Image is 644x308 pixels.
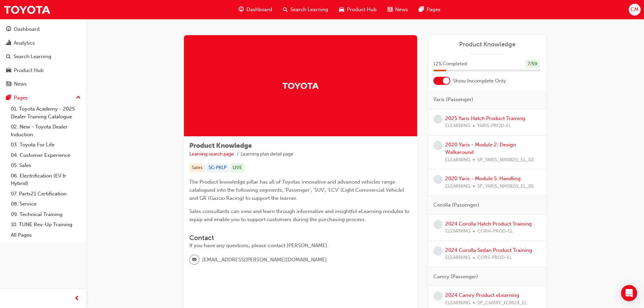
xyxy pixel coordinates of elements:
[3,2,51,17] img: Trak
[14,25,40,33] div: Dashboard
[6,95,11,101] span: pages-icon
[629,4,641,16] button: CM
[239,5,244,14] span: guage-icon
[433,141,443,150] span: learningRecordVerb_NONE-icon
[3,78,84,90] a: News
[433,291,443,301] span: learningRecordVerb_NONE-icon
[189,179,406,201] span: The Product knowledge pillar has all of Toyotas innovative and advanced vehicles range catalogued...
[8,189,84,199] a: 07. Parts21 Certification
[14,80,27,88] div: News
[14,94,28,102] div: Pages
[413,3,446,17] a: pages-iconPages
[433,115,443,124] span: learningRecordVerb_NONE-icon
[427,6,440,14] span: Pages
[14,39,35,47] div: Analytics
[189,234,412,242] h3: Contact
[3,64,84,77] a: Product Hub
[433,220,443,229] span: learningRecordVerb_NONE-icon
[3,92,84,104] button: Pages
[74,294,79,303] span: prev-icon
[3,50,84,63] a: Search Learning
[525,60,540,69] div: 7 / 59
[445,122,470,130] span: ELEARNING
[419,5,424,14] span: pages-icon
[189,151,234,157] a: Learning search page
[334,3,382,17] a: car-iconProduct Hub
[206,163,229,172] div: SC-PKLP
[230,163,244,172] div: LIVE
[6,40,11,46] span: chart-icon
[433,246,443,256] span: learningRecordVerb_NONE-icon
[6,81,11,87] span: news-icon
[8,230,84,240] a: All Pages
[14,53,51,61] div: Search Learning
[477,183,534,190] span: SP_YARIS_NM0820_EL_05
[630,6,639,14] span: CM
[8,209,84,220] a: 09. Technical Training
[445,247,532,253] a: 2024 Corolla Sedan Product Training
[282,80,319,92] img: Trak
[445,299,470,307] span: ELEARNING
[387,5,392,14] span: news-icon
[445,292,519,298] a: 2024 Camry Product eLearning
[453,77,506,85] span: Show Incomplete Only
[339,5,344,14] span: car-icon
[445,221,532,227] a: 2024 Corolla Hatch Product Training
[8,199,84,209] a: 08. Service
[433,175,443,184] span: learningRecordVerb_NONE-icon
[241,150,293,158] li: Learning plan detail page
[6,26,11,32] span: guage-icon
[3,22,84,92] button: DashboardAnalyticsSearch LearningProduct HubNews
[189,242,412,250] div: If you have any questions, please contact [PERSON_NAME].
[477,299,527,307] span: SP_CAMRY_FL0824_EL
[290,6,328,14] span: Search Learning
[8,140,84,150] a: 03. Toyota For Life
[621,285,637,301] div: Open Intercom Messenger
[382,3,413,17] a: news-iconNews
[445,254,470,262] span: ELEARNING
[445,228,470,235] span: ELEARNING
[6,68,11,74] span: car-icon
[433,273,478,281] span: Camry (Passenger)
[278,3,334,17] a: search-iconSearch Learning
[14,67,44,74] div: Product Hub
[445,115,525,121] a: 2025 Yaris Hatch Product Training
[246,6,272,14] span: Dashboard
[189,142,252,149] span: Product Knowledge
[8,104,84,122] a: 01. Toyota Academy - 2025 Dealer Training Catalogue
[445,156,470,164] span: ELEARNING
[8,160,84,171] a: 05. Sales
[347,6,377,14] span: Product Hub
[433,96,473,103] span: Yaris (Passenger)
[192,256,197,264] span: email-icon
[477,254,512,262] span: CORS-PROD-EL
[445,175,521,182] a: 2020 Yaris - Module 5: Handling
[395,6,408,14] span: News
[477,122,511,130] span: YARIS-PROD-EL
[433,41,541,48] a: Product Knowledge
[283,5,288,14] span: search-icon
[76,93,81,102] span: up-icon
[202,256,327,264] span: [EMAIL_ADDRESS][PERSON_NAME][DOMAIN_NAME]
[445,142,516,156] a: 2020 Yaris - Module 2: Design Walkaround
[8,171,84,189] a: 06. Electrification (EV & Hybrid)
[8,219,84,230] a: 10. TUNE Rev-Up Training
[433,60,467,68] span: 12 % Completed
[477,156,534,164] span: SP_YARIS_NM0820_EL_02
[433,201,479,209] span: Corolla (Passenger)
[233,3,278,17] a: guage-iconDashboard
[189,163,205,172] div: Sales
[6,54,11,60] span: search-icon
[8,150,84,161] a: 04. Customer Experience
[8,122,84,140] a: 02. New - Toyota Dealer Induction
[3,37,84,49] a: Analytics
[3,23,84,35] a: Dashboard
[477,228,513,235] span: CORH-PROD-EL
[445,183,470,190] span: ELEARNING
[189,208,411,222] span: Sales consultants can view and learn through informative and insightful eLearning modules to equi...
